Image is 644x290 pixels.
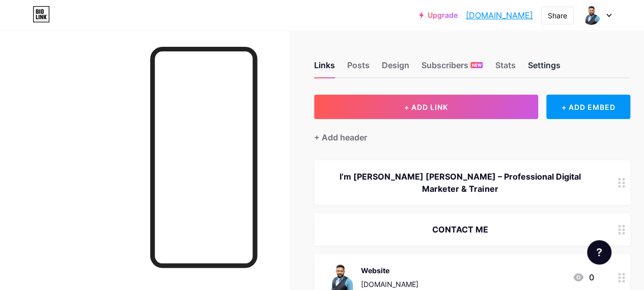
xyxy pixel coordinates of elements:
img: aminulislam [581,6,601,25]
a: [DOMAIN_NAME] [466,9,533,21]
div: + ADD EMBED [546,95,630,119]
div: Design [382,59,409,77]
div: Website [361,265,418,276]
div: [DOMAIN_NAME] [361,279,418,289]
div: CONTACT ME [326,223,594,236]
button: + ADD LINK [314,95,538,119]
div: Settings [527,59,560,77]
span: NEW [472,62,482,68]
div: I’m [PERSON_NAME] [PERSON_NAME] – Professional Digital Marketer & Trainer [326,170,594,195]
div: Links [314,59,335,77]
div: Posts [347,59,370,77]
div: Subscribers [422,59,483,77]
div: Share [548,10,567,21]
div: Stats [495,59,515,77]
div: + Add header [314,131,367,143]
a: Upgrade [419,11,458,19]
div: 0 [572,271,594,283]
span: + ADD LINK [404,103,448,111]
